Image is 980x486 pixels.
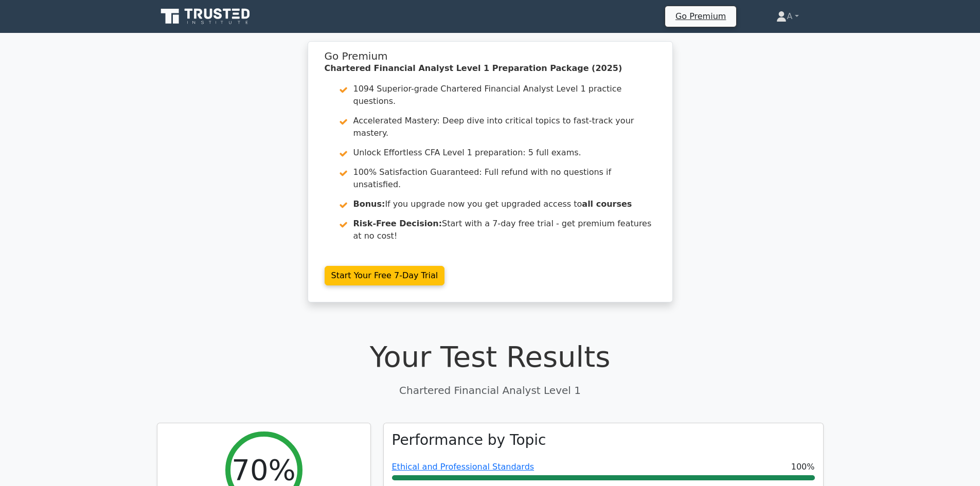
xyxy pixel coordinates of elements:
[752,6,823,27] a: A
[669,9,732,23] a: Go Premium
[392,431,546,449] h3: Performance by Topic
[791,461,815,473] span: 100%
[157,339,824,374] h1: Your Test Results
[392,462,534,472] a: Ethical and Professional Standards
[325,266,445,285] a: Start Your Free 7-Day Trial
[157,383,824,398] p: Chartered Financial Analyst Level 1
